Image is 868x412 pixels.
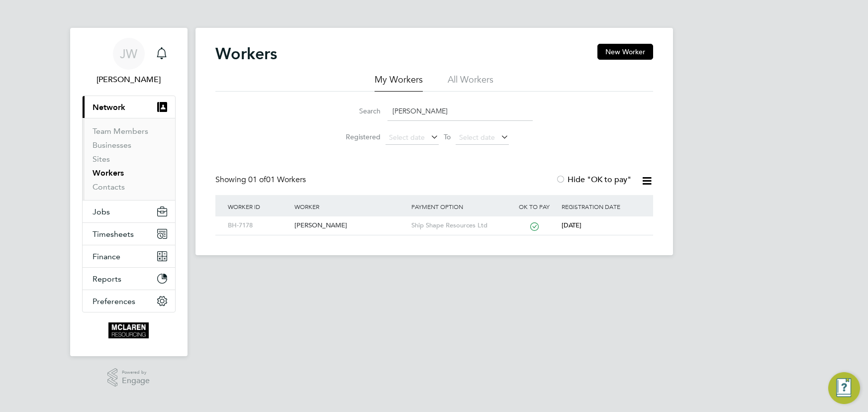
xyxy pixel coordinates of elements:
span: Preferences [93,297,135,306]
a: Contacts [93,182,125,192]
button: Preferences [83,290,175,312]
input: Name, email or phone number [387,102,533,121]
div: OK to pay [509,195,560,218]
button: Reports [83,268,175,290]
div: [PERSON_NAME] [292,216,409,235]
span: Reports [93,274,121,284]
li: All Workers [448,74,493,92]
button: Finance [83,245,175,267]
img: mclaren-logo-retina.png [108,322,149,338]
span: 01 Workers [248,175,306,185]
span: Jane Weitzman [82,74,176,86]
div: Network [83,118,175,200]
span: To [441,130,454,143]
h2: Workers [215,44,277,64]
nav: Main navigation [70,28,188,356]
a: Go to home page [82,322,176,338]
div: Registration Date [559,195,643,218]
button: New Worker [597,44,653,60]
div: Ship Shape Resources Ltd [409,216,509,235]
span: Finance [93,252,120,261]
span: Powered by [122,368,150,377]
label: Registered [336,132,381,141]
div: Worker ID [225,195,292,218]
label: Hide "OK to pay" [556,175,631,185]
a: Powered byEngage [107,368,150,387]
div: Payment Option [409,195,509,218]
div: BH-7178 [225,216,292,235]
li: My Workers [375,74,423,92]
span: Select date [389,133,425,142]
span: JW [120,47,137,60]
span: Engage [122,377,150,385]
span: [DATE] [562,221,581,229]
a: JW[PERSON_NAME] [82,38,176,86]
a: Businesses [93,140,131,150]
a: Sites [93,154,110,164]
a: Team Members [93,126,148,136]
span: Timesheets [93,229,134,239]
button: Network [83,96,175,118]
div: Showing [215,175,308,185]
a: Workers [93,168,124,178]
span: Select date [459,133,495,142]
button: Timesheets [83,223,175,245]
button: Engage Resource Center [828,372,860,404]
span: Jobs [93,207,110,216]
a: BH-7178[PERSON_NAME]Ship Shape Resources Ltd[DATE] [225,216,643,224]
label: Search [336,106,381,115]
span: Network [93,103,125,112]
button: Jobs [83,201,175,222]
span: 01 of [248,175,266,185]
div: Worker [292,195,409,218]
